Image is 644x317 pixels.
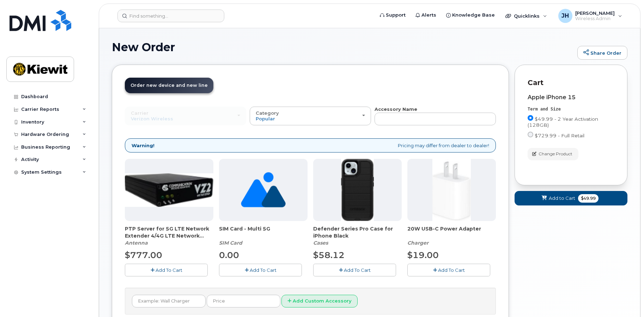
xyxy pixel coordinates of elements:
[219,225,308,246] div: SIM Card - Multi 5G
[250,267,277,273] span: Add To Cart
[219,225,308,239] span: SIM Card - Multi 5G
[528,115,533,121] input: $49.99 - 2 Year Activation (128GB)
[313,250,345,260] span: $58.12
[438,267,465,273] span: Add To Cart
[125,225,213,246] div: PTP Server for 5G LTE Network Extender 4/4G LTE Network Extender 3
[549,195,575,202] span: Add to Cart
[313,225,402,239] span: Defender Series Pro Case for iPhone Black
[375,106,417,112] strong: Accessory Name
[432,159,471,221] img: apple20w.jpg
[535,133,584,138] span: $729.99 - Full Retail
[407,225,496,239] span: 20W USB-C Power Adapter
[613,286,639,312] iframe: Messenger Launcher
[407,240,429,246] em: Charger
[125,138,496,153] div: Pricing may differ from dealer to dealer!
[125,173,213,207] img: Casa_Sysem.png
[539,151,572,157] span: Change Product
[219,250,239,260] span: 0.00
[130,83,208,88] span: Order new device and new line
[528,78,614,88] p: Cart
[407,250,439,260] span: $19.00
[281,295,358,308] button: Add Custom Accessory
[528,116,598,128] span: $49.99 - 2 Year Activation (128GB)
[156,267,182,273] span: Add To Cart
[125,250,162,260] span: $777.00
[219,264,302,276] button: Add To Cart
[241,159,286,221] img: no_image_found-2caef05468ed5679b831cfe6fc140e25e0c280774317ffc20a367ab7fd17291e.png
[219,240,242,246] em: SIM Card
[132,142,154,149] strong: Warning!
[132,295,206,307] input: Example: Wall Charger
[207,295,280,307] input: Price
[578,194,599,203] span: $49.99
[515,191,627,205] button: Add to Cart $49.99
[250,107,371,125] button: Category Popular
[528,132,533,137] input: $729.99 - Full Retail
[528,94,614,101] div: Apple iPhone 15
[341,159,374,221] img: defenderiphone14.png
[577,46,627,60] a: Share Order
[125,240,148,246] em: Antenna
[313,225,402,246] div: Defender Series Pro Case for iPhone Black
[125,225,213,239] span: PTP Server for 5G LTE Network Extender 4/4G LTE Network Extender 3
[125,264,208,276] button: Add To Cart
[344,267,371,273] span: Add To Cart
[528,106,614,112] div: Term and Size
[313,240,328,246] em: Cases
[313,264,396,276] button: Add To Cart
[256,116,275,121] span: Popular
[528,148,578,160] button: Change Product
[407,264,490,276] button: Add To Cart
[407,225,496,246] div: 20W USB-C Power Adapter
[256,110,279,116] span: Category
[112,41,574,53] h1: New Order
